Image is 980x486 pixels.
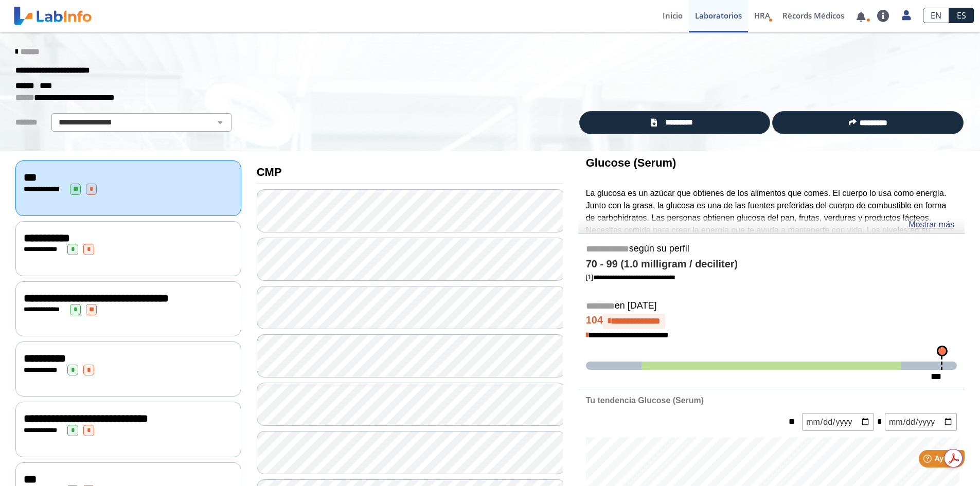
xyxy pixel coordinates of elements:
[923,8,949,23] a: EN
[802,413,874,431] input: mm/dd/yyyy
[586,273,675,281] a: [1]
[257,166,282,178] b: CMP
[586,314,957,329] h4: 104
[885,413,957,431] input: mm/dd/yyyy
[888,446,969,475] iframe: Help widget launcher
[586,187,957,261] p: La glucosa es un azúcar que obtienes de los alimentos que comes. El cuerpo lo usa como energía. J...
[754,10,770,21] span: HRA
[586,243,957,255] h5: según su perfil
[586,396,704,405] b: Tu tendencia Glucose (Serum)
[949,8,974,23] a: ES
[586,258,957,271] h4: 70 - 99 (1.0 milligram / deciliter)
[586,300,957,312] h5: en [DATE]
[586,156,676,169] b: Glucose (Serum)
[908,219,954,231] a: Mostrar más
